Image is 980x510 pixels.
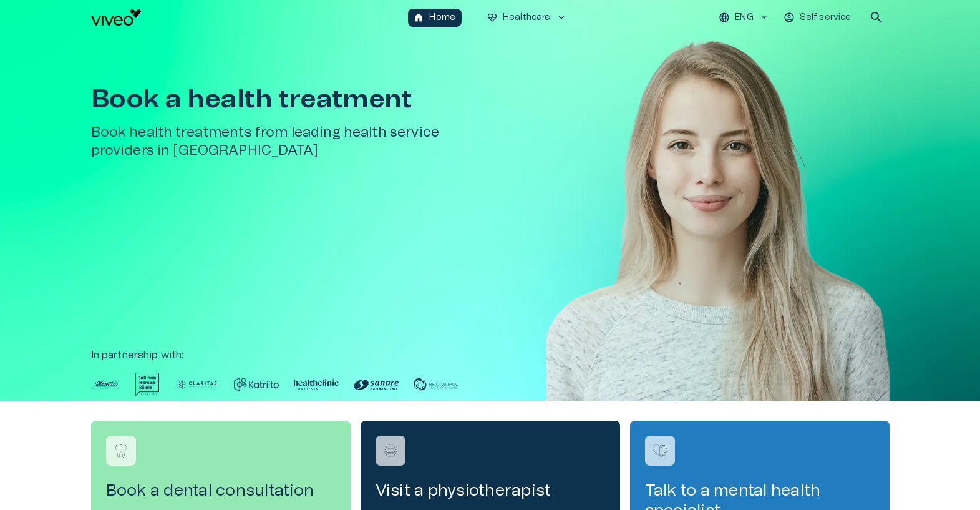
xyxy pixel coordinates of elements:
[91,85,495,114] h1: Book a health treatment
[487,12,498,23] span: ecg_heart
[408,9,462,27] button: homeHome
[381,441,400,460] img: Visit a physiotherapist logo
[106,481,336,501] h4: Book a dental consultation
[717,9,771,27] button: ENG
[482,9,572,27] button: ecg_heartHealthcarekeyboard_arrow_down
[354,373,399,396] img: Partner logo
[735,11,753,24] p: ENG
[546,35,890,438] img: Woman smiling
[91,9,404,26] a: Navigate to homepage
[294,373,339,396] img: Partner logo
[556,12,567,23] span: keyboard_arrow_down
[651,441,669,460] img: Talk to a mental health specialist logo
[135,373,159,396] img: Partner logo
[91,373,121,396] img: Partner logo
[174,373,219,396] img: Partner logo
[864,5,889,30] button: open search modal
[414,373,458,396] img: Partner logo
[91,124,495,160] h5: Book health treatments from leading health service providers in [GEOGRAPHIC_DATA]
[91,9,141,26] img: Viveo logo
[413,12,424,23] span: home
[376,481,605,501] h4: Visit a physiotherapist
[503,11,551,24] p: Healthcare
[782,9,855,27] button: Self service
[91,348,890,363] p: In partnership with :
[112,441,130,460] img: Book a dental consultation logo
[234,373,279,396] img: Partner logo
[800,11,851,24] p: Self service
[869,10,884,25] span: search
[429,11,455,24] p: Home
